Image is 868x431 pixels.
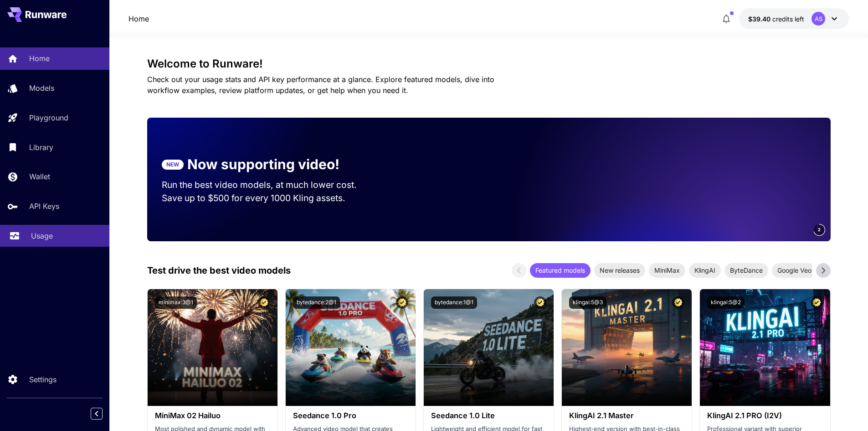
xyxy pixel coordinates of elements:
[534,296,546,309] button: Certified Model – Vetted for best performance and includes a commercial license.
[672,296,684,309] button: Certified Model – Vetted for best performance and includes a commercial license.
[431,411,546,420] h3: Seedance 1.0 Lite
[29,83,54,93] p: Models
[29,142,53,153] p: Library
[29,374,56,385] p: Settings
[162,178,374,192] p: Run the best video models, at much lower cost.
[748,14,804,24] div: $39.40219
[187,154,339,175] p: Now supporting video!
[155,411,270,420] h3: MiniMax 02 Hailuo
[772,263,817,278] div: Google Veo
[396,296,408,309] button: Certified Model – Vetted for best performance and includes a commercial license.
[689,263,721,278] div: KlingAI
[29,53,50,64] p: Home
[155,296,197,309] button: minimax:3@1
[530,263,591,278] div: Featured models
[128,13,149,24] nav: breadcrumb
[569,411,684,420] h3: KlingAI 2.1 Master
[772,265,817,275] span: Google Veo
[569,296,606,309] button: klingai:5@3
[98,405,109,422] div: Collapse sidebar
[147,57,831,70] h3: Welcome to Runware!
[293,411,408,420] h3: Seedance 1.0 Pro
[811,296,823,309] button: Certified Model – Vetted for best performance and includes a commercial license.
[594,263,645,278] div: New releases
[293,296,340,309] button: bytedance:2@1
[739,8,849,29] button: $39.40219AS
[562,289,692,406] img: alt
[162,192,374,205] p: Save up to $500 for every 1000 Kling assets.
[91,408,103,420] button: Collapse sidebar
[812,12,825,26] div: AS
[29,112,68,123] p: Playground
[148,289,277,406] img: alt
[724,263,768,278] div: ByteDance
[707,411,822,420] h3: KlingAI 2.1 PRO (I2V)
[707,296,745,309] button: klingai:5@2
[29,171,50,182] p: Wallet
[649,263,685,278] div: MiniMax
[166,161,179,169] p: NEW
[31,230,53,241] p: Usage
[147,75,494,95] span: Check out your usage stats and API key performance at a glance. Explore featured models, dive int...
[29,201,59,212] p: API Keys
[258,296,270,309] button: Certified Model – Vetted for best performance and includes a commercial license.
[128,13,149,24] a: Home
[286,289,416,406] img: alt
[818,226,821,233] span: 2
[530,265,591,275] span: Featured models
[431,296,477,309] button: bytedance:1@1
[748,15,772,23] span: $39.40
[594,265,645,275] span: New releases
[724,265,768,275] span: ByteDance
[700,289,830,406] img: alt
[772,15,804,23] span: credits left
[147,264,291,277] p: Test drive the best video models
[689,265,721,275] span: KlingAI
[424,289,554,406] img: alt
[649,265,685,275] span: MiniMax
